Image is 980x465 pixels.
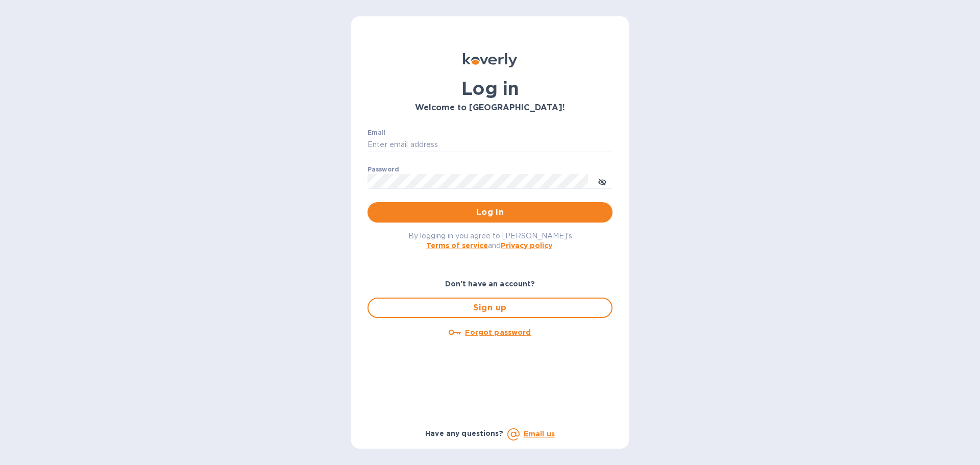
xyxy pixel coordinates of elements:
[445,280,535,288] b: Don't have an account?
[524,430,555,438] a: Email us
[408,232,572,250] span: By logging in you agree to [PERSON_NAME]'s and .
[377,302,603,314] span: Sign up
[367,103,612,113] h3: Welcome to [GEOGRAPHIC_DATA]!
[425,429,503,437] b: Have any questions?
[465,328,531,336] u: Forgot password
[367,78,612,99] h1: Log in
[376,206,604,218] span: Log in
[367,298,612,318] button: Sign up
[367,166,399,173] label: Password
[501,241,552,250] a: Privacy policy
[426,241,488,250] a: Terms of service
[463,53,517,67] img: Koverly
[592,171,612,191] button: toggle password visibility
[367,130,385,136] label: Email
[367,137,612,153] input: Enter email address
[367,202,612,223] button: Log in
